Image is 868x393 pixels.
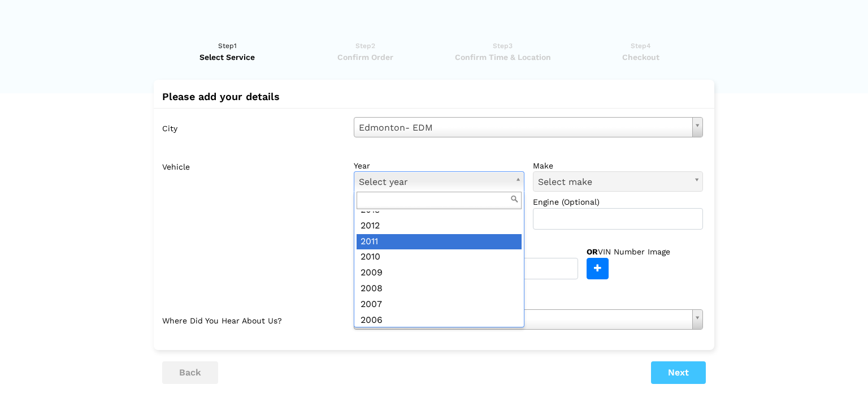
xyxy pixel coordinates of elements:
div: 2010 [357,249,522,265]
div: 2008 [357,281,522,297]
div: 2011 [357,234,522,250]
div: 2012 [357,218,522,234]
div: 2007 [357,297,522,313]
div: 2006 [357,313,522,329]
div: 2009 [357,265,522,281]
